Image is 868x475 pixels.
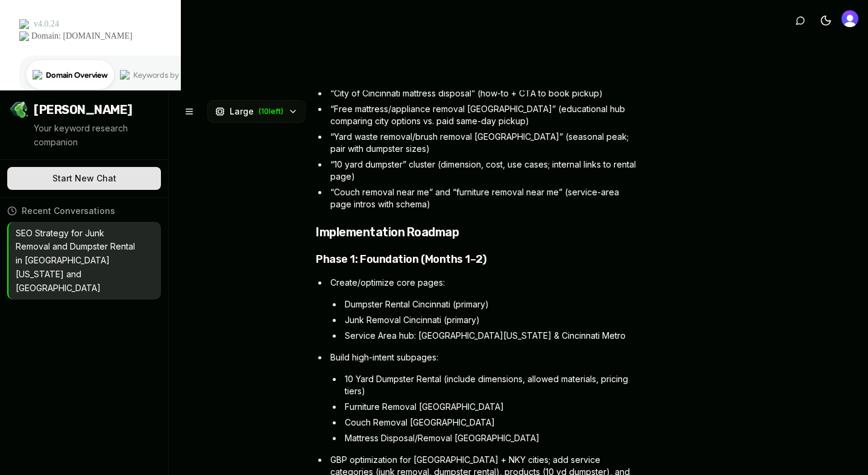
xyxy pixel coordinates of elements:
li: Dumpster Rental Cincinnati (primary) [342,298,640,310]
h2: Implementation Roadmap [316,225,640,240]
p: SEO Strategy for Junk Removal and Dumpster Rental in [GEOGRAPHIC_DATA][US_STATE] and [GEOGRAPHIC_... [16,227,137,295]
h3: Phase 1: Foundation (Months 1–2) [316,252,640,267]
div: Domain: [DOMAIN_NAME] [31,31,133,41]
button: Start New Chat [7,167,161,190]
span: ( 10 left) [259,107,283,116]
li: Couch Removal [GEOGRAPHIC_DATA] [342,417,640,429]
div: Domain Overview [46,71,108,79]
li: Create/optimize core pages: [328,277,640,342]
li: “Couch removal near me” and “furniture removal near me” (service-area page intros with schema) [328,186,640,210]
div: v 4.0.24 [34,19,59,29]
span: Recent Conversations [22,205,115,217]
div: Keywords by Traffic [133,71,203,79]
span: Start New Chat [52,172,116,184]
li: Service Area hub: [GEOGRAPHIC_DATA][US_STATE] & Cincinnati Metro [342,330,640,342]
button: Large(10left) [207,100,306,123]
img: tab_keywords_by_traffic_grey.svg [120,70,130,80]
p: Your keyword research companion [34,122,159,149]
li: “Yard waste removal/brush removal [GEOGRAPHIC_DATA]” (seasonal peak; pair with dumpster sizes) [328,131,640,155]
li: Build high-intent subpages: [328,351,640,444]
button: Open user button [841,10,858,27]
li: Furniture Removal [GEOGRAPHIC_DATA] [342,401,640,413]
button: SEO Strategy for Junk Removal and Dumpster Rental in [GEOGRAPHIC_DATA][US_STATE] and [GEOGRAPHIC_... [8,222,161,300]
img: logo_orange.svg [19,19,29,29]
li: “10 yard dumpster” cluster (dimension, cost, use cases; internal links to rental page) [328,159,640,183]
img: tab_domain_overview_orange.svg [33,70,42,80]
img: website_grey.svg [19,31,29,41]
img: 's logo [841,10,858,27]
li: “City of Cincinnati mattress disposal” (how-to + CTA to book pickup) [328,87,640,99]
span: [PERSON_NAME] [34,101,133,118]
li: Mattress Disposal/Removal [GEOGRAPHIC_DATA] [342,432,640,444]
li: Junk Removal Cincinnati (primary) [342,314,640,326]
li: 10 Yard Dumpster Rental (include dimensions, allowed materials, pricing tiers) [342,373,640,397]
li: “Free mattress/appliance removal [GEOGRAPHIC_DATA]” (educational hub comparing city options vs. p... [328,103,640,127]
img: Jello SEO Logo [10,100,29,119]
span: Large [230,105,254,118]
